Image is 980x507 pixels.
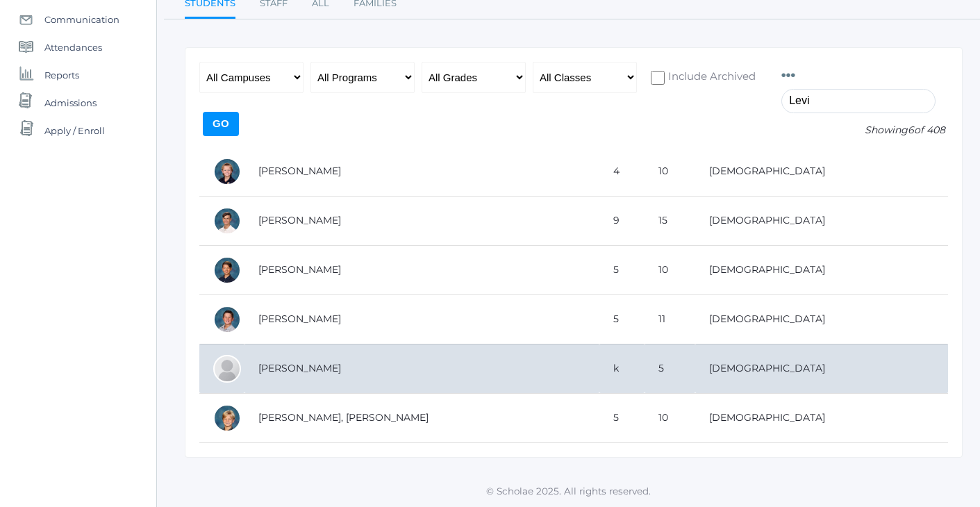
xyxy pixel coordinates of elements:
div: Levi Carpenter [213,207,241,235]
td: 15 [645,196,696,245]
td: [PERSON_NAME] [244,147,599,197]
td: [DEMOGRAPHIC_DATA] [695,245,948,294]
input: Filter by name [781,89,936,113]
td: [PERSON_NAME], [PERSON_NAME] [244,393,599,442]
span: 6 [908,124,914,136]
td: 11 [645,294,696,344]
input: Include Archived [651,71,665,85]
td: [PERSON_NAME] [244,196,599,245]
span: Apply / Enroll [44,117,105,144]
span: Reports [44,61,79,89]
div: Levi Dailey-Langin [213,256,241,284]
td: 5 [599,393,644,442]
td: 10 [645,147,696,197]
td: [PERSON_NAME] [244,245,599,294]
td: 5 [599,245,644,294]
td: k [599,344,644,393]
div: Levi Lopez [213,355,241,383]
td: 9 [599,196,644,245]
td: [DEMOGRAPHIC_DATA] [695,196,948,245]
span: Communication [44,6,119,33]
p: © Scholae 2025. All rights reserved. [157,484,980,498]
span: Attendances [44,33,102,61]
td: [DEMOGRAPHIC_DATA] [695,344,948,393]
td: 10 [645,245,696,294]
p: Showing of 408 [781,123,948,138]
span: Include Archived [665,69,756,86]
td: [PERSON_NAME] [244,344,599,393]
td: 5 [645,344,696,393]
td: [DEMOGRAPHIC_DATA] [695,147,948,197]
span: Admissions [44,89,97,117]
td: 5 [599,294,644,344]
div: Levi Beaty [213,158,241,185]
td: [PERSON_NAME] [244,294,599,344]
div: Levi Herrera [213,306,241,333]
td: 4 [599,147,644,197]
div: Levi Sergey [213,404,241,432]
td: [DEMOGRAPHIC_DATA] [695,393,948,442]
td: [DEMOGRAPHIC_DATA] [695,294,948,344]
input: Go [203,112,239,136]
td: 10 [645,393,696,442]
